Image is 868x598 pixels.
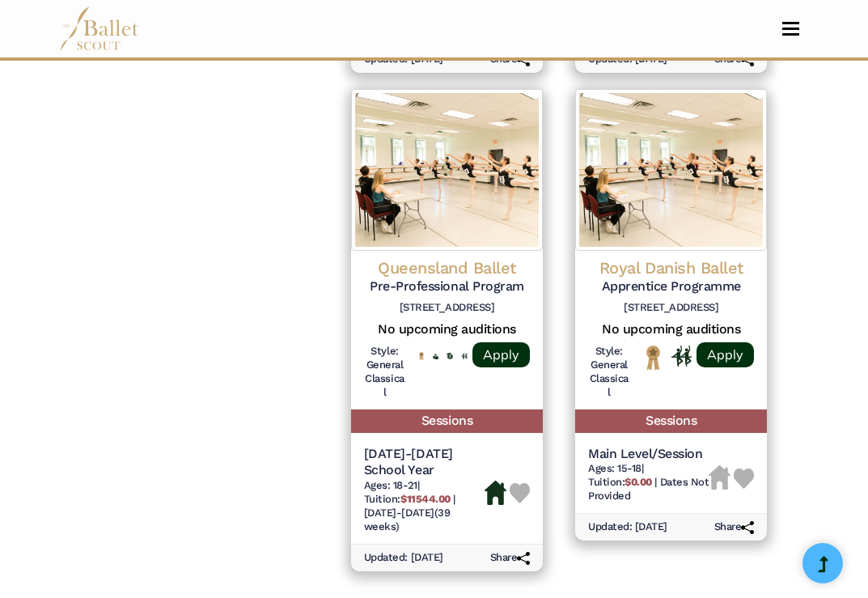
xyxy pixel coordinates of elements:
[364,257,530,278] h4: Queensland Ballet
[588,321,754,338] h5: No upcoming auditions
[490,551,531,565] h6: Share
[351,409,543,433] h5: Sessions
[588,476,654,488] span: Tuition:
[364,479,417,491] span: Ages: 18-21
[418,352,425,360] img: National
[351,89,543,251] img: Logo
[588,462,641,474] span: Ages: 15-18
[575,409,767,433] h5: Sessions
[588,446,709,463] h5: Main Level/Session
[364,301,530,315] h6: [STREET_ADDRESS]
[588,345,629,400] h6: Style: General Classical
[364,551,443,565] h6: Updated: [DATE]
[364,446,485,480] h5: [DATE]-[DATE] School Year
[364,479,485,534] h6: | |
[364,493,453,505] span: Tuition:
[588,476,709,502] span: Dates Not Provided
[461,353,468,359] img: In Person
[485,481,506,505] img: Housing Available
[510,483,530,503] img: Heart
[734,469,754,489] img: Heart
[364,278,530,295] h5: Pre-Professional Program
[709,465,730,490] img: Housing Unavailable
[588,462,709,503] h6: | |
[433,354,439,359] img: Offers Financial Aid
[588,520,667,534] h6: Updated: [DATE]
[472,342,530,367] a: Apply
[588,301,754,315] h6: [STREET_ADDRESS]
[588,278,754,295] h5: Apprentice Programme
[643,345,663,370] img: National
[671,346,692,367] img: In Person
[772,21,810,36] button: Toggle navigation
[588,257,754,278] h4: Royal Danish Ballet
[400,493,451,505] b: $11544.00
[364,345,405,400] h6: Style: General Classical
[697,342,754,367] a: Apply
[575,89,767,251] img: Logo
[364,507,450,532] span: [DATE]-[DATE] (39 weeks)
[364,321,530,338] h5: No upcoming auditions
[714,520,755,534] h6: Share
[447,353,453,360] img: Offers Scholarship
[625,476,652,488] b: $0.00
